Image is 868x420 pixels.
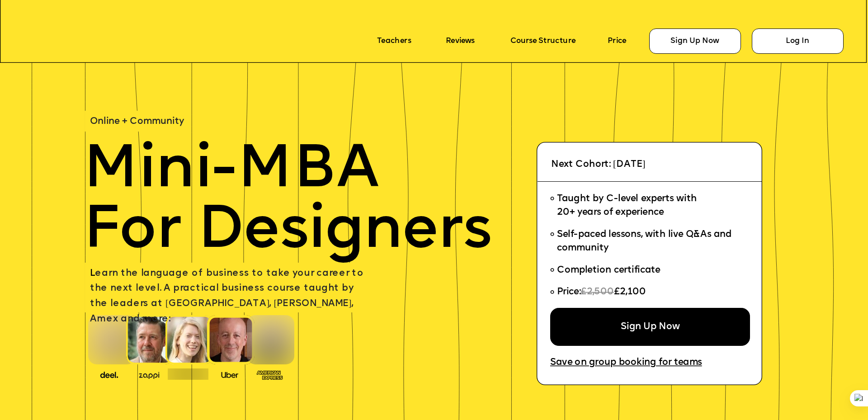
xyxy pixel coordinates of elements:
span: Completion certificate [557,265,660,275]
span: Mini-MBA [83,142,379,202]
span: Next Cohort: [DATE] [551,160,646,169]
a: Teachers [377,37,411,45]
span: L [90,269,95,278]
a: Price [608,37,626,45]
span: Taught by C-level experts with 20+ years of experience [557,194,697,217]
span: £2,500 [580,288,613,297]
span: £2,100 [613,288,646,297]
span: Online + Community [90,117,184,127]
a: Save on group booking for teams [550,358,702,368]
span: Self-paced lessons, with live Q&As and community [557,230,734,253]
span: Price: [557,288,581,297]
a: Course Structure [510,37,576,45]
a: Reviews [446,37,475,45]
span: earn the language of business to take your career to the next level. A practical business course ... [90,269,366,324]
span: For Designers [83,202,492,262]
